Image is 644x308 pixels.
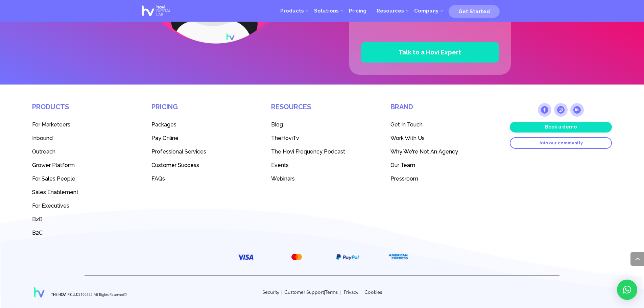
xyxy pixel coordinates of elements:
[151,103,254,118] h4: Pricing
[372,1,409,21] a: Resources
[414,8,438,14] span: Company
[32,145,134,158] a: Outreach
[361,42,499,63] button: Talk to a Hovi Expert
[32,118,134,131] a: For Marketeers
[340,290,341,295] span: |
[32,212,134,226] a: B2B
[262,290,279,295] a: Security
[238,254,254,260] img: VISA
[32,175,75,182] span: For Sales People
[32,216,43,222] span: B2B
[51,293,78,297] strong: THE HOVI FZ-LLC
[32,230,43,236] span: B2C
[271,135,299,141] span: TheHoviTv
[377,8,404,14] span: Resources
[388,251,409,262] img: American Express
[51,292,127,299] p: #100352 All Rights Reserved
[570,103,584,117] a: Follow on LinkedIn
[271,118,373,131] a: Blog
[271,158,373,172] a: Events
[336,254,359,260] img: PayPal
[151,172,254,185] a: FAQs
[271,103,373,118] h4: Resources
[458,8,490,15] span: Get Started
[538,103,551,117] a: Follow on Facebook
[390,148,458,155] span: Why We're Not An Agency
[390,103,493,118] h4: Brand
[390,158,493,172] a: Our Team
[271,175,295,182] span: Webinars
[151,162,199,168] span: Customer Success
[151,158,254,172] a: Customer Success
[390,121,423,128] span: Get In Touch
[32,185,134,199] a: Sales Enablement
[271,162,289,168] span: Events
[271,172,373,185] a: Webinars
[151,118,254,131] a: Packages
[284,290,324,295] a: Customer Support
[364,290,382,295] a: Cookies
[290,252,304,262] img: MasterCard
[32,199,134,212] a: For Executives
[32,189,78,195] span: Sales Enablement
[390,135,425,141] span: Work With Us
[151,135,178,141] span: Pay Online
[32,172,134,185] a: For Sales People
[390,131,493,145] a: Work With Us
[271,121,283,128] span: Blog
[449,6,500,16] a: Get Started
[325,290,338,295] a: Terms
[409,1,444,21] a: Company
[281,290,282,295] span: |
[271,145,373,158] a: The Hovi Frequency Podcast
[390,175,418,182] span: Pressroom
[510,137,612,149] a: Join our community
[510,122,612,133] a: Book a demo
[32,148,55,155] span: Outreach
[177,289,467,296] p: |
[271,148,345,155] span: The Hovi Frequency Podcast
[32,162,75,168] span: Grower Platform
[390,118,493,131] a: Get In Touch
[554,103,568,117] a: Follow on Instagram
[271,131,373,145] a: TheHoviTv
[151,131,254,145] a: Pay Online
[32,121,70,128] span: For Marketeers
[32,226,134,239] a: B2C
[390,162,415,168] span: Our Team
[360,290,361,295] span: |
[151,175,165,182] span: FAQs
[275,1,309,21] a: Products
[280,8,304,14] span: Products
[32,135,53,141] span: Inbound
[32,103,134,118] h4: Products
[32,131,134,145] a: Inbound
[344,1,372,21] a: Pricing
[344,290,358,295] a: Privacy
[32,283,46,299] img: Hovi Digital Lab
[399,49,461,56] span: Talk to a Hovi Expert
[32,203,69,209] span: For Executives
[390,172,493,185] a: Pressroom
[390,145,493,158] a: Why We're Not An Agency
[151,148,206,155] span: Professional Services
[151,121,176,128] span: Packages
[309,1,344,21] a: Solutions
[32,158,134,172] a: Grower Platform
[349,8,366,14] span: Pricing
[151,145,254,158] a: Professional Services
[314,8,339,14] span: Solutions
